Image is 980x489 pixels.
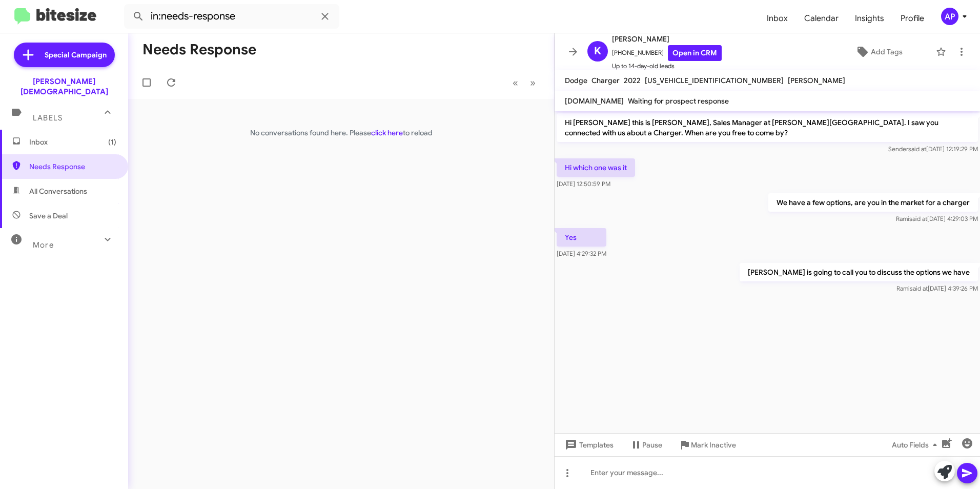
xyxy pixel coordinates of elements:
button: Previous [506,72,524,93]
span: » [530,76,536,89]
span: [PHONE_NUMBER] [612,45,722,61]
span: All Conversations [29,186,87,196]
button: AP [932,8,969,25]
span: Pause [642,436,662,454]
button: Auto Fields [884,436,949,454]
h1: Needs Response [142,42,256,58]
span: Add Tags [871,43,903,61]
p: We have a few options, are you in the market for a charger [768,193,978,212]
span: Templates [563,436,614,454]
a: Inbox [759,4,796,33]
button: Mark Inactive [670,436,744,454]
span: Sender [DATE] 12:19:29 PM [888,145,978,153]
span: Inbox [29,137,116,147]
a: Calendar [796,4,847,33]
span: [DATE] 4:29:32 PM [557,250,606,257]
span: Dodge [565,76,587,85]
span: « [513,76,518,89]
span: Special Campaign [45,50,107,60]
button: Templates [555,436,622,454]
span: [DATE] 12:50:59 PM [557,180,610,188]
button: Pause [622,436,670,454]
span: said at [910,284,928,292]
span: [US_VEHICLE_IDENTIFICATION_NUMBER] [645,76,784,85]
span: Needs Response [29,161,116,172]
span: Rami [DATE] 4:29:03 PM [896,215,978,222]
span: [DOMAIN_NAME] [565,96,624,106]
span: Labels [33,113,63,123]
button: Add Tags [827,43,931,61]
span: Save a Deal [29,211,68,221]
p: Hi [PERSON_NAME] this is [PERSON_NAME], Sales Manager at [PERSON_NAME][GEOGRAPHIC_DATA]. I saw yo... [557,113,978,142]
div: AP [941,8,958,25]
p: Hi which one was it [557,158,635,177]
span: K [594,43,601,59]
nav: Page navigation example [507,72,542,93]
span: Charger [591,76,620,85]
span: (1) [108,137,116,147]
a: Profile [892,4,932,33]
span: Rami [DATE] 4:39:26 PM [896,284,978,292]
span: Mark Inactive [691,436,736,454]
p: No conversations found here. Please to reload [128,128,554,138]
span: [PERSON_NAME] [612,33,722,45]
span: said at [908,145,926,153]
a: click here [371,128,403,137]
span: More [33,240,54,250]
a: Insights [847,4,892,33]
span: said at [909,215,927,222]
a: Open in CRM [668,45,722,61]
span: Up to 14-day-old leads [612,61,722,71]
a: Special Campaign [14,43,115,67]
span: [PERSON_NAME] [788,76,845,85]
p: [PERSON_NAME] is going to call you to discuss the options we have [740,263,978,281]
button: Next [524,72,542,93]
span: Auto Fields [892,436,941,454]
span: Waiting for prospect response [628,96,729,106]
span: 2022 [624,76,641,85]
input: Search [124,4,339,29]
p: Yes [557,228,606,247]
